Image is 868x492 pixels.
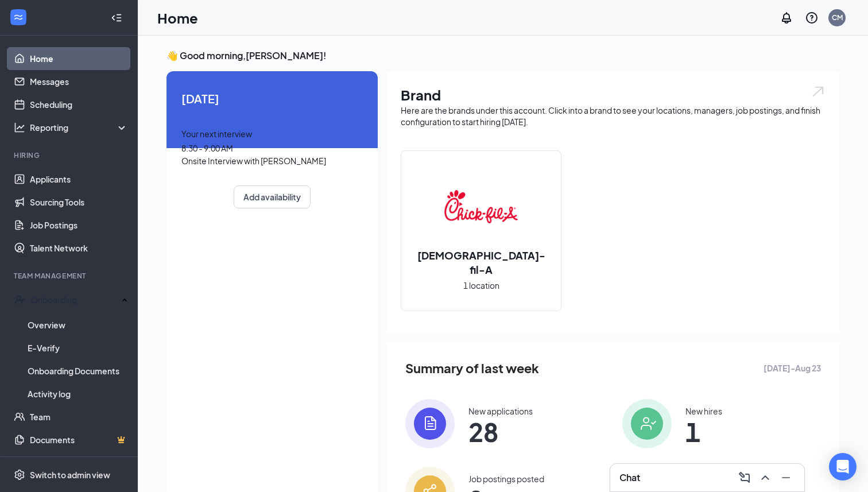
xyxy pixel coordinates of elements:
[30,70,128,93] a: Messages
[166,49,839,62] h3: 👋 Good morning, [PERSON_NAME] !
[30,405,128,428] a: Team
[30,451,128,474] a: SurveysCrown
[14,122,25,133] svg: Analysis
[829,453,857,481] div: Open Intercom Messenger
[622,399,672,448] img: icon
[111,12,122,24] svg: Collapse
[405,358,539,378] span: Summary of last week
[401,85,826,104] h1: Brand
[28,313,128,336] a: Overview
[758,471,772,485] svg: ChevronUp
[157,8,198,28] h1: Home
[14,469,25,481] svg: Settings
[779,471,793,485] svg: Minimize
[468,405,533,417] div: New applications
[31,294,118,305] div: Onboarding
[685,421,722,442] span: 1
[463,279,499,292] span: 1 location
[401,104,826,127] div: Here are the brands under this account. Click into a brand to see your locations, managers, job p...
[756,468,774,487] button: ChevronUp
[735,468,754,487] button: ComposeMessage
[30,93,128,116] a: Scheduling
[468,421,533,442] span: 28
[619,471,640,484] h3: Chat
[685,405,722,417] div: New hires
[832,13,843,22] div: CM
[181,156,326,166] span: Onsite Interview with [PERSON_NAME]
[30,122,129,133] div: Reporting
[234,185,311,208] button: Add availability
[30,168,128,191] a: Applicants
[468,473,544,485] div: Job postings posted
[764,362,821,374] span: [DATE] - Aug 23
[181,143,233,153] span: 8:30 - 9:00 AM
[780,11,793,25] svg: Notifications
[14,150,126,160] div: Hiring
[30,237,128,259] a: Talent Network
[811,85,826,98] img: open.6027fd2a22e1237b5b06.svg
[181,129,252,139] span: Your next interview
[13,11,24,23] svg: WorkstreamLogo
[30,47,128,70] a: Home
[30,469,110,481] div: Switch to admin view
[777,468,795,487] button: Minimize
[805,11,819,25] svg: QuestionInfo
[30,428,128,451] a: DocumentsCrown
[444,170,518,243] img: Chick-fil-A
[401,248,561,277] h2: [DEMOGRAPHIC_DATA]-fil-A
[28,359,128,382] a: Onboarding Documents
[30,191,128,214] a: Sourcing Tools
[28,382,128,405] a: Activity log
[14,271,126,281] div: Team Management
[738,471,751,485] svg: ComposeMessage
[181,90,363,107] span: [DATE]
[28,336,128,359] a: E-Verify
[405,399,455,448] img: icon
[30,214,128,237] a: Job Postings
[14,294,25,305] svg: UserCheck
